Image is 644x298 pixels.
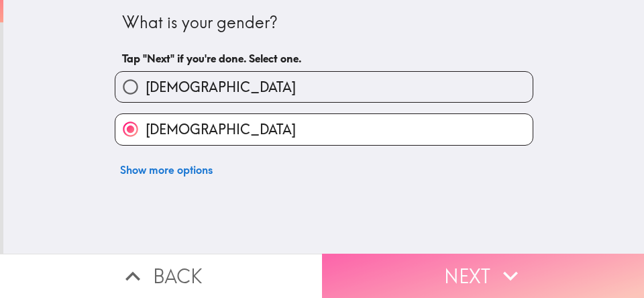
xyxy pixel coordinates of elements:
[146,78,296,97] span: [DEMOGRAPHIC_DATA]
[115,114,533,144] button: [DEMOGRAPHIC_DATA]
[115,72,533,102] button: [DEMOGRAPHIC_DATA]
[115,156,218,183] button: Show more options
[146,120,296,139] span: [DEMOGRAPHIC_DATA]
[122,11,526,34] div: What is your gender?
[322,254,644,298] button: Next
[122,51,526,66] h6: Tap "Next" if you're done. Select one.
